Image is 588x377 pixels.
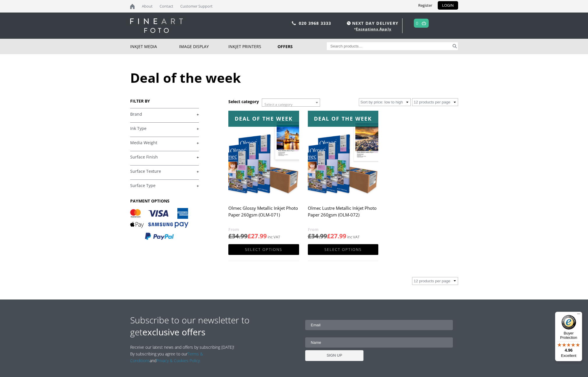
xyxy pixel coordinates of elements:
[308,111,378,240] a: Deal of the week Olmec Lustre Metallic Inkjet Photo Paper 260gsm (OLM-072) £34.99£27.99
[228,244,299,255] a: Select options for “Olmec Glossy Metallic Inkjet Photo Paper 260gsm (OLM-071)”
[130,140,199,146] a: +
[130,344,237,364] p: Receive our latest news and offers by subscribing [DATE]! By subscribing you agree to our and
[308,203,378,226] h2: Olmec Lustre Metallic Inkjet Photo Paper 260gsm (OLM-072)
[308,244,378,255] a: Select options for “Olmec Lustre Metallic Inkjet Photo Paper 260gsm (OLM-072)”
[248,232,251,240] span: £
[228,232,248,240] bdi: 34.99
[130,18,183,33] img: logo-white.svg
[248,232,267,240] bdi: 27.99
[438,1,458,10] a: LOGIN
[130,351,203,363] a: Terms & Conditions
[292,21,296,25] img: phone.svg
[156,358,201,363] a: Privacy & Cookies Policy.
[228,232,232,240] span: £
[130,183,199,188] a: +
[356,27,391,31] a: Exceptions Apply
[575,312,582,319] button: Menu
[130,198,199,204] h3: PAYMENT OPTIONS
[422,21,426,25] img: basket.svg
[305,320,453,330] input: Email
[264,102,292,107] span: Select a category
[130,169,199,174] a: +
[130,122,199,134] h4: Ink Type
[130,108,199,120] h4: Brand
[278,39,327,54] a: Offers
[130,69,458,87] h1: Deal of the week
[565,348,573,353] span: 4.96
[555,312,582,361] button: Trusted Shops TrustmarkBuyer Protection4.96Excellent
[228,39,278,54] a: Inkjet Printers
[179,39,228,54] a: Image Display
[555,353,582,358] p: Excellent
[305,350,363,361] input: SIGN UP
[308,232,311,240] span: £
[130,137,199,148] h4: Media Weight
[347,21,351,25] img: time.svg
[228,111,299,199] img: Olmec Glossy Metallic Inkjet Photo Paper 260gsm (OLM-071)
[130,39,179,54] a: Inkjet Media
[142,326,205,338] strong: exclusive offers
[130,208,188,240] img: PAYMENT OPTIONS
[130,154,199,160] a: +
[451,42,458,50] button: Search
[308,232,327,240] bdi: 34.99
[345,20,398,27] span: NEXT DAY DELIVERY
[130,314,294,338] h2: Subscribe to our newsletter to get
[308,111,378,199] img: Olmec Lustre Metallic Inkjet Photo Paper 260gsm (OLM-072)
[130,179,199,191] h4: Surface Type
[130,165,199,177] h4: Surface Texture
[299,20,331,26] a: 020 3968 3333
[228,99,259,104] h3: Select category
[359,98,411,106] select: Shop order
[561,315,576,330] img: Trusted Shops Trustmark
[555,331,582,340] p: Buyer Protection
[228,111,299,127] div: Deal of the week
[327,232,346,240] bdi: 27.99
[308,111,378,127] div: Deal of the week
[327,42,451,50] input: Search products…
[327,232,331,240] span: £
[414,1,437,10] a: Register
[228,203,299,226] h2: Olmec Glossy Metallic Inkjet Photo Paper 260gsm (OLM-071)
[228,111,299,240] a: Deal of the week Olmec Glossy Metallic Inkjet Photo Paper 260gsm (OLM-071) £34.99£27.99
[416,19,419,27] a: 0
[305,337,453,348] input: Name
[130,112,199,117] a: +
[130,126,199,131] a: +
[130,98,199,104] h3: FILTER BY
[130,151,199,163] h4: Surface Finish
